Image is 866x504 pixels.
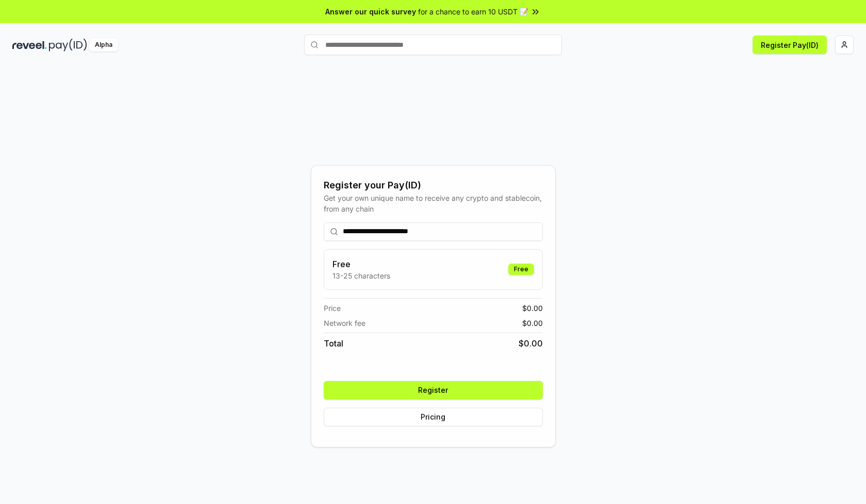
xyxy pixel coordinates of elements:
button: Register Pay(ID) [753,36,827,54]
span: $ 0.00 [519,337,543,350]
span: $ 0.00 [522,303,543,314]
button: Pricing [324,408,543,426]
div: Alpha [89,39,118,51]
span: for a chance to earn 10 USDT 📝 [418,6,528,17]
span: $ 0.00 [522,318,543,328]
p: 13-25 characters [332,270,390,281]
span: Answer our quick survey [325,6,416,17]
span: Network fee [324,318,365,328]
span: Price [324,303,341,314]
div: Get your own unique name to receive any crypto and stablecoin, from any chain [324,193,543,214]
h3: Free [332,258,390,270]
img: reveel_dark [12,39,47,51]
button: Register [324,381,543,399]
img: pay_id [49,39,87,51]
div: Free [508,264,534,275]
span: Total [324,337,343,350]
div: Register your Pay(ID) [324,178,543,193]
